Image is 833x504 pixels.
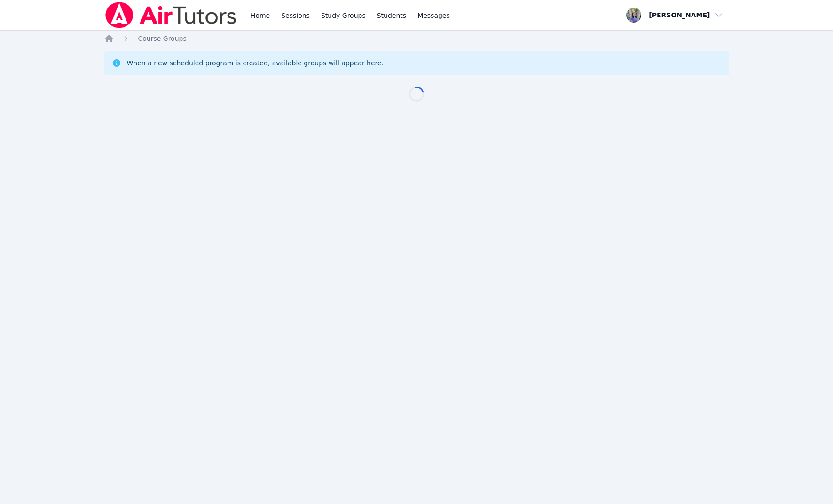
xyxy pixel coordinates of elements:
img: Air Tutors [104,2,237,28]
a: Course Groups [138,34,187,43]
nav: Breadcrumb [104,34,729,43]
div: When a new scheduled program is created, available groups will appear here. [127,58,384,68]
span: Messages [417,11,450,20]
span: Course Groups [138,35,187,42]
